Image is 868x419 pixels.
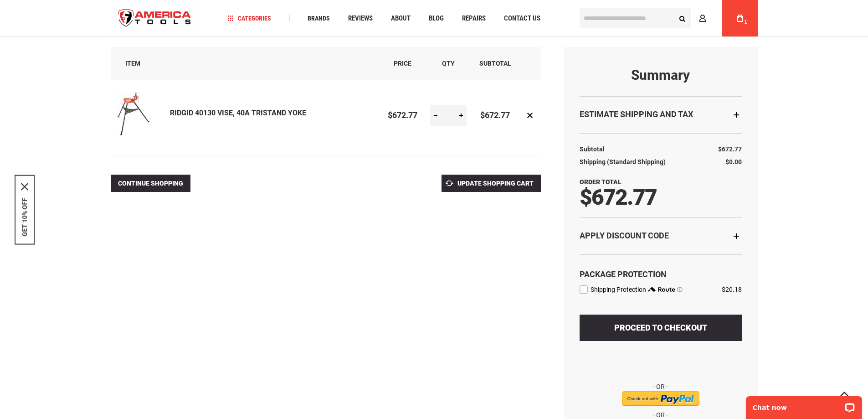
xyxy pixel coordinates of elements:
[580,109,693,119] strong: Estimate Shipping and Tax
[580,350,742,359] iframe: PayPal Message 1
[591,286,646,293] span: Shipping Protection
[580,315,742,341] button: Proceed to Checkout
[227,15,271,21] span: Categories
[21,197,28,236] button: GET 10% OFF
[303,12,334,25] a: Brands
[111,92,170,140] a: RIDGID 40130 VISE, 40A TRISTAND YOKE
[580,269,742,280] div: Package Protection
[223,12,275,25] a: Categories
[111,1,199,36] a: store logo
[580,280,742,294] div: route shipping protection selector element
[500,12,544,25] a: Contact Us
[388,110,417,120] span: $672.77
[722,285,742,294] div: $20.18
[387,12,415,25] a: About
[308,15,330,21] span: Brands
[170,109,306,117] a: RIDGID 40130 VISE, 40A TRISTAND YOKE
[111,1,199,36] img: America Tools
[674,10,691,27] button: Search
[394,60,411,67] span: Price
[442,175,541,192] button: Update Shopping Cart
[21,183,28,190] button: Close
[725,158,742,166] span: $0.00
[614,323,707,332] span: Proceed to Checkout
[457,180,534,187] span: Update Shopping Cart
[607,158,666,166] span: (Standard Shipping)
[344,12,377,25] a: Reviews
[580,143,609,155] th: Subtotal
[21,183,28,190] svg: close icon
[462,15,486,22] span: Repairs
[479,60,511,67] span: Subtotal
[718,145,742,153] span: $672.77
[111,175,190,192] a: Continue Shopping
[504,15,540,22] span: Contact Us
[429,15,444,22] span: Blog
[348,15,373,22] span: Reviews
[458,12,490,25] a: Repairs
[118,180,183,187] span: Continue Shopping
[391,15,411,22] span: About
[111,92,156,137] img: RIDGID 40130 VISE, 40A TRISTAND YOKE
[677,287,683,292] span: Learn more
[580,231,669,240] strong: Apply Discount Code
[580,178,621,186] strong: Order Total
[480,110,510,120] span: $672.77
[442,60,455,67] span: Qty
[425,12,448,25] a: Blog
[125,60,140,67] span: Item
[580,67,742,83] strong: Summary
[740,390,868,419] iframe: LiveChat chat widget
[745,20,747,25] span: 1
[580,158,606,166] span: Shipping
[580,184,657,210] span: $672.77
